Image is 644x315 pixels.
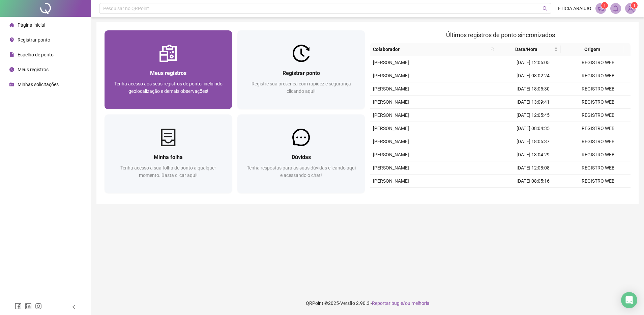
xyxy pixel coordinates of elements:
[292,154,311,160] span: Dúvidas
[150,70,186,76] span: Meus registros
[154,154,183,160] span: Minha folha
[35,303,42,310] span: instagram
[237,114,365,193] a: DúvidasTenha respostas para as suas dúvidas clicando aqui e acessando o chat!
[565,148,631,161] td: REGISTRO WEB
[373,165,409,170] span: [PERSON_NAME]
[373,60,409,65] span: [PERSON_NAME]
[604,3,606,8] span: 1
[18,52,54,57] span: Espelho de ponto
[565,56,631,69] td: REGISTRO WEB
[373,73,409,78] span: [PERSON_NAME]
[601,2,608,9] sup: 1
[18,82,59,87] span: Minhas solicitações
[489,44,496,54] span: search
[373,178,409,184] span: [PERSON_NAME]
[373,126,409,131] span: [PERSON_NAME]
[565,96,631,109] td: REGISTRO WEB
[373,152,409,157] span: [PERSON_NAME]
[621,292,637,308] div: Open Intercom Messenger
[565,188,631,201] td: REGISTRO WEB
[565,82,631,96] td: REGISTRO WEB
[613,5,619,11] span: bell
[71,305,76,309] span: left
[633,3,636,8] span: 1
[91,291,644,315] footer: QRPoint © 2025 - 2.90.3 -
[500,122,565,135] td: [DATE] 08:04:35
[555,5,591,12] span: LETÍCIA ARAÚJO
[500,56,565,69] td: [DATE] 12:06:05
[373,112,409,118] span: [PERSON_NAME]
[565,175,631,188] td: REGISTRO WEB
[120,165,216,178] span: Tenha acesso a sua folha de ponto a qualquer momento. Basta clicar aqui!
[373,46,488,53] span: Colaborador
[247,165,356,178] span: Tenha respostas para as suas dúvidas clicando aqui e acessando o chat!
[565,122,631,135] td: REGISTRO WEB
[18,67,49,72] span: Meus registros
[105,30,232,109] a: Meus registrosTenha acesso aos seus registros de ponto, incluindo geolocalização e demais observa...
[446,31,555,38] span: Últimos registros de ponto sincronizados
[500,175,565,188] td: [DATE] 08:05:16
[561,43,624,56] th: Origem
[565,161,631,175] td: REGISTRO WEB
[631,2,638,9] sup: Atualize o seu contato no menu Meus Dados
[372,300,430,306] span: Reportar bug e/ou melhoria
[500,161,565,175] td: [DATE] 12:08:08
[565,135,631,148] td: REGISTRO WEB
[543,6,548,11] span: search
[373,86,409,91] span: [PERSON_NAME]
[500,46,553,53] span: Data/Hora
[491,47,495,51] span: search
[500,188,565,201] td: [DATE] 18:04:03
[25,303,32,310] span: linkedin
[565,69,631,82] td: REGISTRO WEB
[500,96,565,109] td: [DATE] 13:09:41
[114,81,223,94] span: Tenha acesso aos seus registros de ponto, incluindo geolocalização e demais observações!
[252,81,351,94] span: Registre sua presença com rapidez e segurança clicando aqui!
[598,5,604,11] span: notification
[565,109,631,122] td: REGISTRO WEB
[105,114,232,193] a: Minha folhaTenha acesso a sua folha de ponto a qualquer momento. Basta clicar aqui!
[497,43,561,56] th: Data/Hora
[9,52,14,57] span: file
[500,135,565,148] td: [DATE] 18:06:37
[18,22,45,28] span: Página inicial
[500,109,565,122] td: [DATE] 12:05:45
[373,139,409,144] span: [PERSON_NAME]
[340,300,355,306] span: Versão
[500,69,565,82] td: [DATE] 08:02:24
[500,148,565,161] td: [DATE] 13:04:29
[283,70,320,76] span: Registrar ponto
[9,82,14,87] span: schedule
[18,37,50,43] span: Registrar ponto
[237,30,365,109] a: Registrar pontoRegistre sua presença com rapidez e segurança clicando aqui!
[373,99,409,105] span: [PERSON_NAME]
[625,3,636,14] img: 83917
[500,82,565,96] td: [DATE] 18:05:30
[15,303,22,310] span: facebook
[9,67,14,72] span: clock-circle
[9,37,14,42] span: environment
[9,23,14,27] span: home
